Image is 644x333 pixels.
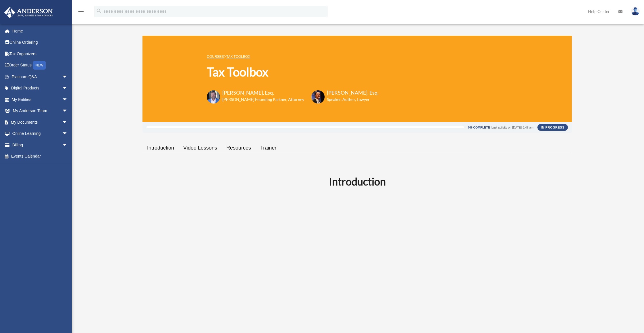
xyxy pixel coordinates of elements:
a: Online Learningarrow_drop_down [4,128,76,139]
a: Billingarrow_drop_down [4,139,76,151]
span: arrow_drop_down [62,83,74,94]
a: My Documentsarrow_drop_down [4,116,76,128]
a: My Entitiesarrow_drop_down [4,94,76,105]
p: > [207,53,379,60]
a: My Anderson Teamarrow_drop_down [4,105,76,117]
a: Home [4,25,76,37]
span: arrow_drop_down [62,105,74,117]
span: arrow_drop_down [62,128,74,140]
a: Resources [222,140,256,156]
a: Video Lessons [179,140,222,156]
a: Online Ordering [4,37,76,48]
a: Trainer [256,140,281,156]
a: Order StatusNEW [4,60,76,71]
h2: Introduction [146,174,568,189]
a: menu [78,10,84,15]
h6: [PERSON_NAME] Founding Partner, Attorney [222,97,304,102]
a: Tax Toolbox [226,55,250,59]
img: Toby-circle-head.png [207,90,220,104]
div: 0% Complete [468,126,490,129]
a: Events Calendar [4,151,76,162]
h3: [PERSON_NAME], Esq. [222,89,304,96]
a: Tax Organizers [4,48,76,60]
div: Last activity on [DATE] 5:47 am [491,126,533,129]
h3: [PERSON_NAME], Esq. [327,89,379,96]
a: Introduction [142,140,179,156]
span: arrow_drop_down [62,94,74,106]
div: NEW [33,61,46,70]
span: arrow_drop_down [62,71,74,83]
a: COURSES [207,55,224,59]
img: Anderson Advisors Platinum Portal [3,7,55,18]
img: Scott-Estill-Headshot.png [311,90,325,104]
img: User Pic [631,7,640,16]
i: search [96,8,102,14]
h6: Speaker, Author, Lawyer [327,97,371,102]
span: arrow_drop_down [62,116,74,128]
a: Platinum Q&Aarrow_drop_down [4,71,76,83]
h1: Tax Toolbox [207,64,379,81]
a: Digital Productsarrow_drop_down [4,83,76,94]
i: menu [78,8,84,15]
div: In Progress [537,124,568,131]
span: arrow_drop_down [62,139,74,151]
